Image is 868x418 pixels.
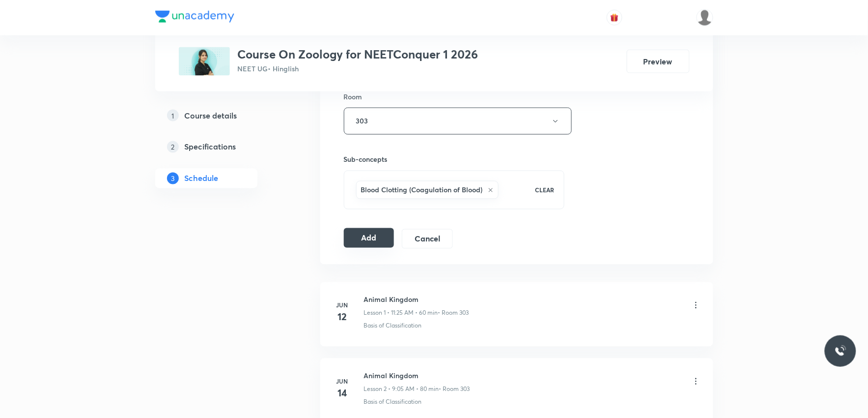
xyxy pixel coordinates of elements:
[610,13,619,22] img: avatar
[607,10,622,26] button: avatar
[344,108,572,135] button: 303
[167,173,179,184] p: 3
[364,385,439,394] p: Lesson 2 • 9:05 AM • 80 min
[155,137,289,157] a: 2Specifications
[344,154,565,165] h6: Sub-concepts
[364,309,438,318] p: Lesson 1 • 11:25 AM • 60 min
[344,91,363,102] h6: Room
[179,47,230,76] img: 333EB4E4-1E34-4803-9566-5C0DE5CA2A0B_plus.png
[364,322,422,330] p: Basis of Classification
[155,106,289,125] a: 1Course details
[333,386,352,401] h4: 14
[835,345,846,357] img: ttu
[333,301,352,310] h6: Jun
[438,309,469,318] p: • Room 303
[364,398,422,407] p: Basis of Classification
[167,141,179,153] p: 2
[364,371,470,381] h6: Animal Kingdom
[238,47,478,61] h3: Course On Zoology for NEETConquer 1 2026
[627,50,690,73] button: Preview
[439,385,470,394] p: • Room 303
[361,185,483,195] h6: Blood Clotting (Coagulation of Blood)
[364,295,469,305] h6: Animal Kingdom
[402,229,452,249] button: Cancel
[185,141,236,153] h5: Specifications
[333,310,352,325] h4: 12
[155,11,234,25] a: Company Logo
[697,9,713,26] img: Arvind Bhargav
[344,228,394,248] button: Add
[155,11,234,23] img: Company Logo
[535,186,554,195] p: CLEAR
[185,110,237,121] h5: Course details
[238,63,478,74] p: NEET UG • Hinglish
[333,377,352,386] h6: Jun
[185,173,219,184] h5: Schedule
[167,110,179,121] p: 1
